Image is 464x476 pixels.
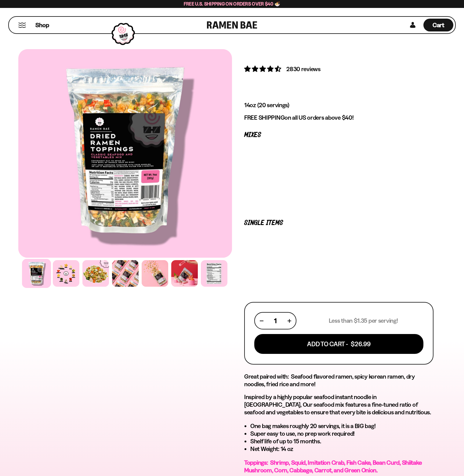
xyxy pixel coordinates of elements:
li: Super easy to use, no prep work required! [250,430,433,438]
h2: Great paired with: Seafood flavored ramen, spicy korean ramen, dry noodles, fried rice and more! [244,373,433,388]
span: 4.68 stars [244,65,282,73]
span: Inspired by a highly popular seafood instant noodle in [GEOGRAPHIC_DATA], Our seafood mix feature... [244,393,431,416]
li: Shelf life of up to 15 months. [250,438,433,445]
strong: FREE SHIPPING [244,114,285,121]
p: Single Items [244,220,433,226]
span: 1 [274,317,277,325]
p: Mixes [244,132,433,138]
div: Cart [423,17,453,33]
p: Less than $1.35 per serving! [329,317,398,325]
span: Toppings: Shrimp, Squid, Imitation Crab, Fish Cake, Bean Curd, Shiitake Mushroom, Corn, Cabbage, ... [244,459,422,474]
span: Shop [35,21,49,29]
span: Free U.S. Shipping on Orders over $40 🍜 [184,1,281,7]
a: Shop [35,19,49,31]
li: Net Weight: 14 oz [250,445,433,453]
li: One bag makes roughly 20 servings, it is a BIG bag! [250,422,433,430]
button: Add To Cart - $26.99 [254,334,423,354]
button: Mobile Menu Trigger [18,23,26,28]
p: on all US orders above $40! [244,114,433,122]
span: 2830 reviews [286,65,321,73]
span: Cart [433,21,444,29]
